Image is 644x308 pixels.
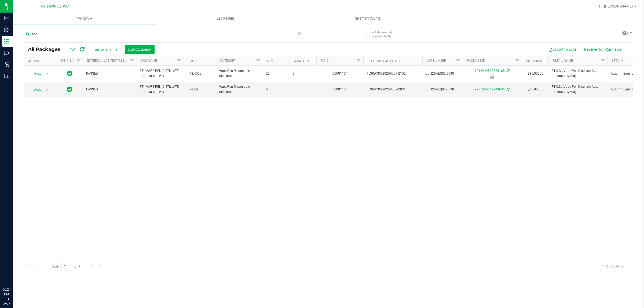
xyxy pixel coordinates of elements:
[321,59,329,63] a: PO ID
[545,45,581,54] button: Export to Excel
[61,262,71,270] input: 1
[367,87,419,92] span: FLSRWGM-20250707-2031
[348,16,388,21] span: Inventory Counts
[128,56,137,65] a: Filter
[2,287,10,302] p: 06:24 PM EDT
[367,71,419,76] span: FLSRWGM-20250707-2152
[371,30,398,38] span: Include items not tagged for facility
[87,59,129,63] a: External Lab Test Result
[44,70,51,77] span: select
[332,87,347,91] a: 00001156
[266,71,286,76] span: 20
[29,86,44,93] span: Action
[254,56,263,65] a: Filter
[4,16,9,21] inline-svg: Analytics
[293,71,313,76] span: 0
[354,56,363,65] a: Filter
[67,86,72,93] span: In Sync
[599,56,608,65] a: Filter
[128,47,151,52] span: Bulk Actions
[74,56,83,65] a: Filter
[44,86,51,93] span: select
[86,87,133,92] span: PASSED
[552,84,604,94] span: FT 0.3g Vape Pen Distillate Autumn Equinox (Hybrid)
[332,72,347,75] a: 00001154
[598,262,628,270] span: 1 - 2 of 2 items
[467,59,485,63] a: Package ID
[427,59,446,63] a: Lot Number
[4,62,9,67] inline-svg: Retail
[513,56,522,65] a: Filter
[2,302,10,306] p: 09/27
[581,45,625,54] button: Receive Non-Cannabis
[506,69,510,73] span: Sync from Compliance System
[612,59,623,63] a: Strain
[525,70,546,78] span: $35.00000
[155,13,297,24] a: Lab Results
[297,13,439,24] a: Inventory Counts
[293,87,313,92] span: 0
[141,59,157,63] a: SKU Name
[41,4,69,9] span: Port Orange WC
[210,16,242,21] span: Lab Results
[552,68,604,79] span: FT 0.3g Vape Pen Distillate Autumn Equinox (Hybrid)
[60,59,81,63] a: Sync Status
[506,87,510,91] span: Sync from Compliance System
[187,70,204,78] span: 78.4000
[219,68,259,79] span: Vape Pen Disposable Distillate
[188,59,197,63] a: THC%
[29,70,44,77] span: Action
[475,87,505,91] a: 9935245247299635
[187,86,204,93] span: 78.4000
[4,27,9,32] inline-svg: Inbound
[140,68,180,79] span: FT - VAPE PEN DISTILLATE - 0.3G - AEQ - HYB
[426,87,459,92] span: JUN25AEQ02-0630
[67,70,72,77] span: In Sync
[175,56,184,65] a: Filter
[4,39,9,44] inline-svg: Inventory
[28,46,66,52] span: All Packages
[454,56,463,65] a: Filter
[294,59,310,63] a: Available
[24,30,304,38] input: Search Package ID, Item Name, SKU, Lot or Part Number...
[298,30,301,37] span: Clear
[219,84,259,94] span: Vape Pen Disposable Distillate
[462,74,522,79] div: Newly Received
[599,4,634,8] span: Hi, [PERSON_NAME]!
[525,86,546,93] span: $35.00000
[220,59,236,63] a: Category
[526,59,543,63] a: Unit Price
[13,16,155,21] span: Inventory
[13,13,155,24] a: Inventory
[86,71,133,76] span: PASSED
[5,265,21,281] iframe: Resource center
[125,45,155,54] button: Bulk Actions
[553,59,573,63] a: Retail Name
[426,71,459,76] span: JUN25AEQ02-0630
[140,84,180,94] span: FT - VAPE PEN DISTILLATE - 0.3G - AEQ - HYB
[4,50,9,56] inline-svg: Outbound
[28,59,54,63] div: Actions
[46,262,85,270] span: Page of 1
[475,69,505,73] a: 7315249529525165
[267,59,273,63] a: Qty
[266,87,286,92] span: 5
[368,59,401,63] a: Flourish Package ID
[4,73,9,79] inline-svg: Reports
